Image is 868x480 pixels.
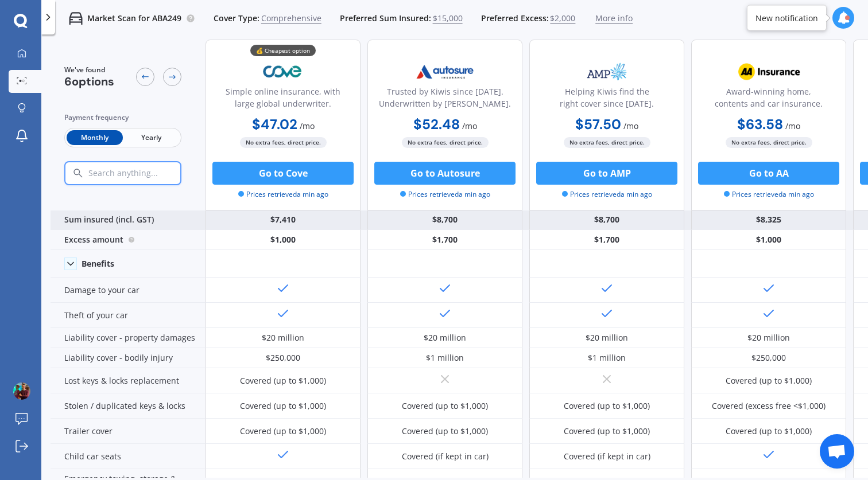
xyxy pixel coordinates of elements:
[51,328,206,348] div: Liability cover - property damages
[240,137,327,148] span: No extra fees, direct price.
[462,120,477,131] span: / mo
[87,168,205,178] input: Search anything...
[691,210,846,230] div: $8,325
[569,57,645,86] img: AMP.webp
[51,278,206,303] div: Damage to your car
[575,115,621,133] b: $57.50
[623,120,638,131] span: / mo
[737,115,783,133] b: $63.58
[402,137,489,148] span: No extra fees, direct price.
[51,303,206,328] div: Theft of your car
[724,189,814,200] span: Prices retrieved a min ago
[123,130,179,145] span: Yearly
[51,444,206,469] div: Child car seats
[586,332,628,344] div: $20 million
[252,115,297,133] b: $47.02
[413,115,460,133] b: $52.48
[402,400,488,412] div: Covered (up to $1,000)
[51,230,206,250] div: Excess amount
[82,259,114,269] div: Benefits
[698,162,839,185] button: Go to AA
[69,11,83,25] img: car.f15378c7a67c060ca3f3.svg
[562,189,652,200] span: Prices retrieved a min ago
[262,332,304,344] div: $20 million
[51,210,206,230] div: Sum insured (incl. GST)
[481,13,549,24] span: Preferred Excess:
[215,85,351,114] div: Simple online insurance, with large global underwriter.
[424,332,466,344] div: $20 million
[67,130,123,145] span: Monthly
[747,332,790,344] div: $20 million
[250,45,316,56] div: 💰 Cheapest option
[402,426,488,437] div: Covered (up to $1,000)
[51,368,206,393] div: Lost keys & locks replacement
[402,451,489,462] div: Covered (if kept in car)
[51,393,206,419] div: Stolen / duplicated keys & locks
[407,57,483,86] img: Autosure.webp
[529,230,684,250] div: $1,700
[564,426,650,437] div: Covered (up to $1,000)
[726,426,812,437] div: Covered (up to $1,000)
[731,57,807,86] img: AA.webp
[245,57,321,86] img: Cove.webp
[300,120,315,131] span: / mo
[588,352,626,364] div: $1 million
[261,13,321,24] span: Comprehensive
[240,426,326,437] div: Covered (up to $1,000)
[240,400,326,412] div: Covered (up to $1,000)
[206,210,361,230] div: $7,410
[266,352,300,364] div: $250,000
[214,13,259,24] span: Cover Type:
[51,348,206,368] div: Liability cover - bodily injury
[64,74,114,89] span: 6 options
[550,13,575,24] span: $2,000
[536,162,677,185] button: Go to AMP
[64,65,114,75] span: We've found
[564,451,650,462] div: Covered (if kept in car)
[595,13,633,24] span: More info
[367,210,522,230] div: $8,700
[87,13,181,24] p: Market Scan for ABA249
[691,230,846,250] div: $1,000
[785,120,800,131] span: / mo
[751,352,786,364] div: $250,000
[755,12,818,24] div: New notification
[240,375,326,387] div: Covered (up to $1,000)
[367,230,522,250] div: $1,700
[726,137,812,148] span: No extra fees, direct price.
[820,434,854,469] div: Open chat
[13,383,30,400] img: e63cbf83e80032e8d5da51501173fba1
[529,210,684,230] div: $8,700
[212,162,354,185] button: Go to Cove
[726,375,812,387] div: Covered (up to $1,000)
[564,137,650,148] span: No extra fees, direct price.
[701,85,836,114] div: Award-winning home, contents and car insurance.
[712,400,826,412] div: Covered (excess free <$1,000)
[64,112,181,123] div: Payment frequency
[51,419,206,444] div: Trailer cover
[206,230,361,250] div: $1,000
[377,85,513,114] div: Trusted by Kiwis since [DATE]. Underwritten by [PERSON_NAME].
[433,13,463,24] span: $15,000
[539,85,675,114] div: Helping Kiwis find the right cover since [DATE].
[238,189,328,200] span: Prices retrieved a min ago
[374,162,516,185] button: Go to Autosure
[426,352,464,364] div: $1 million
[400,189,490,200] span: Prices retrieved a min ago
[564,400,650,412] div: Covered (up to $1,000)
[340,13,431,24] span: Preferred Sum Insured:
